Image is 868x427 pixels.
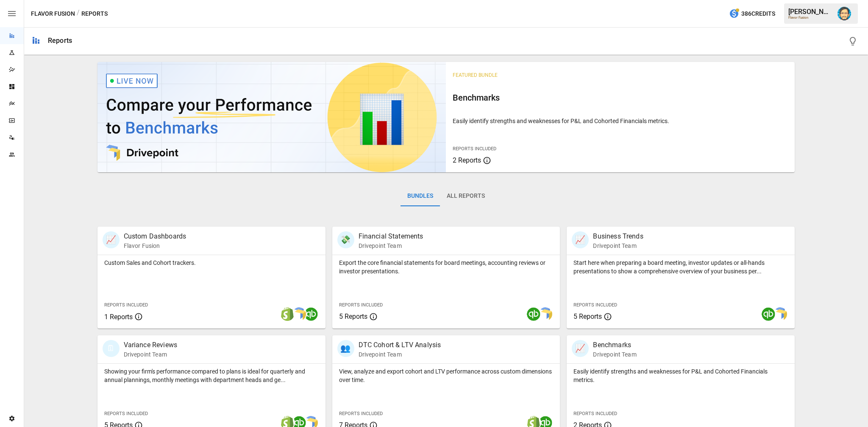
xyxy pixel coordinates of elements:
p: Drivepoint Team [593,350,636,359]
img: shopify [281,307,294,321]
img: quickbooks [304,307,318,321]
p: Custom Sales and Cohort trackers. [104,258,319,267]
p: View, analyze and export cohort and LTV performance across custom dimensions over time. [339,367,554,384]
button: Flavor Fusion [31,8,75,19]
p: Financial Statements [359,231,423,242]
p: Benchmarks [593,340,636,350]
img: smart model [773,307,787,321]
span: Reports Included [453,146,496,152]
p: Export the core financial statements for board meetings, accounting reviews or investor presentat... [339,258,554,275]
p: Drivepoint Team [359,350,441,359]
img: quickbooks [762,307,775,321]
span: 5 Reports [573,312,602,320]
img: smart model [292,307,306,321]
span: Featured Bundle [453,72,498,78]
div: 📈 [572,340,589,357]
img: quickbooks [527,307,540,321]
p: Drivepoint Team [124,350,177,359]
span: 5 Reports [339,312,367,320]
img: smart model [539,307,552,321]
div: 📈 [572,231,589,248]
button: 386Credits [726,6,779,22]
button: All Reports [440,186,492,206]
span: 386 Credits [741,8,775,19]
span: Reports Included [339,411,383,416]
p: Variance Reviews [124,340,177,350]
div: / [77,8,80,19]
h6: Benchmarks [453,91,788,104]
p: DTC Cohort & LTV Analysis [359,340,441,350]
p: Business Trends [593,231,643,242]
p: Custom Dashboards [124,231,186,242]
div: Flavor Fusion [788,16,832,20]
div: 💸 [337,231,354,248]
span: Reports Included [573,302,617,308]
span: Reports Included [104,411,148,416]
span: Reports Included [104,302,148,308]
span: Reports Included [339,302,383,308]
p: Start here when preparing a board meeting, investor updates or all-hands presentations to show a ... [573,258,788,275]
div: [PERSON_NAME] [788,8,832,16]
div: 👥 [337,340,354,357]
p: Easily identify strengths and weaknesses for P&L and Cohorted Financials metrics. [573,367,788,384]
span: Reports Included [573,411,617,416]
img: video thumbnail [97,62,446,172]
span: 1 Reports [104,313,133,321]
p: Flavor Fusion [124,242,186,250]
div: 📈 [103,231,120,248]
div: Reports [48,37,72,45]
p: Drivepoint Team [593,242,643,250]
button: Dana Basken [832,2,856,25]
p: Easily identify strengths and weaknesses for P&L and Cohorted Financials metrics. [453,117,788,125]
img: Dana Basken [837,7,851,20]
p: Drivepoint Team [359,242,423,250]
p: Showing your firm's performance compared to plans is ideal for quarterly and annual plannings, mo... [104,367,319,384]
span: 2 Reports [453,156,481,164]
div: 🗓 [103,340,120,357]
button: Bundles [401,186,440,206]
